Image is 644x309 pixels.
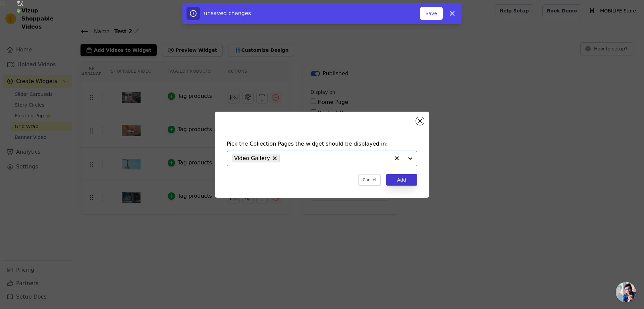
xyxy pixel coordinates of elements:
span: unsaved changes [204,10,251,16]
button: Close modal [416,117,424,125]
h4: Pick the Collection Pages the widget should be displayed in: [227,140,417,148]
a: 开放式聊天 [616,282,636,302]
button: Cancel [358,174,381,186]
span: Video Gallery [234,154,270,162]
button: Save [420,7,443,20]
button: Add [386,174,417,186]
